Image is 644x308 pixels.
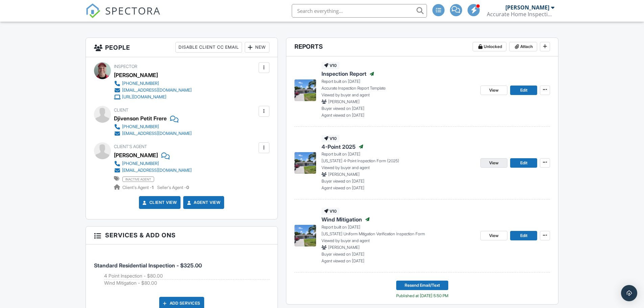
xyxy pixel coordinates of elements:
[86,38,278,57] h3: People
[86,3,100,18] img: The Best Home Inspection Software - Spectora
[105,3,161,18] span: SPECTORA
[292,4,427,18] input: Search everything...
[122,124,159,129] div: [PHONE_NUMBER]
[114,113,167,123] div: Djivenson Petit Frere
[104,273,269,280] li: Add on: 4 Point Inspection
[114,64,137,69] span: Inspector
[122,161,159,166] div: [PHONE_NUMBER]
[621,285,637,301] div: Open Intercom Messenger
[122,176,154,182] span: inactive agent
[186,199,220,206] a: Agent View
[104,280,269,286] li: Add on: Wind Mitigation
[114,144,147,149] span: Client's Agent
[122,131,192,136] div: [EMAIL_ADDRESS][DOMAIN_NAME]
[175,42,242,53] div: Disable Client CC Email
[114,87,192,94] a: [EMAIL_ADDRESS][DOMAIN_NAME]
[122,88,192,93] div: [EMAIL_ADDRESS][DOMAIN_NAME]
[505,4,549,11] div: [PERSON_NAME]
[114,108,128,113] span: Client
[122,94,166,100] div: [URL][DOMAIN_NAME]
[122,81,159,86] div: [PHONE_NUMBER]
[114,123,192,130] a: [PHONE_NUMBER]
[94,262,202,269] span: Standard Residential Inspection - $325.00
[114,167,192,174] a: [EMAIL_ADDRESS][DOMAIN_NAME]
[122,168,192,173] div: [EMAIL_ADDRESS][DOMAIN_NAME]
[157,185,189,190] span: Seller's Agent -
[122,185,154,190] span: Client's Agent -
[141,199,177,206] a: Client View
[114,94,192,100] a: [URL][DOMAIN_NAME]
[86,9,161,23] a: SPECTORA
[114,70,158,80] div: [PERSON_NAME]
[114,130,192,137] a: [EMAIL_ADDRESS][DOMAIN_NAME]
[114,160,192,167] a: [PHONE_NUMBER]
[186,185,189,190] strong: 0
[245,42,269,53] div: New
[152,185,153,190] strong: 1
[114,80,192,87] a: [PHONE_NUMBER]
[114,150,158,160] a: [PERSON_NAME]
[94,250,269,292] li: Service: Standard Residential Inspection
[487,11,554,18] div: Accurate Home Inspections
[86,227,278,244] h3: Services & Add ons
